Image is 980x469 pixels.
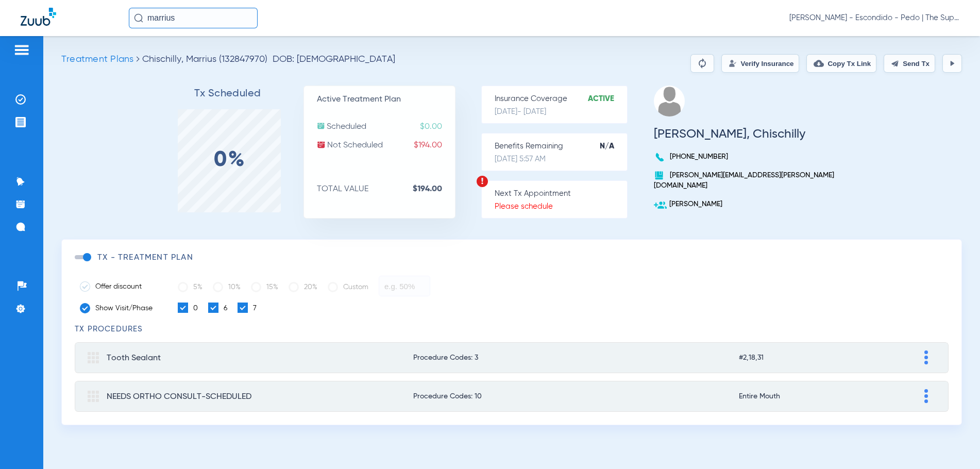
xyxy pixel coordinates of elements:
[317,140,326,149] img: not-scheduled.svg
[273,54,395,64] span: DOB: [DEMOGRAPHIC_DATA]
[107,393,251,401] span: NEEDS ORTHO CONSULT-SCHEDULED
[21,8,56,26] img: Zuub Logo
[413,393,666,400] span: Procedure Codes: 10
[178,277,202,297] label: 5%
[729,59,737,68] img: Verify Insurance
[495,189,627,199] p: Next Tx Appointment
[924,350,928,364] img: group-dot-blue.svg
[75,342,949,373] mat-expansion-panel-header: Tooth SealantProcedure Codes: 3#2,18,31
[588,94,627,104] strong: Active
[654,152,872,162] p: [PHONE_NUMBER]
[379,276,430,296] input: e.g. 50%
[238,303,257,314] label: 7
[891,59,899,68] img: send.svg
[654,86,685,116] img: profile.png
[317,94,455,105] p: Active Treatment Plan
[129,8,258,28] input: Search for patients
[289,277,317,297] label: 20%
[208,303,227,314] label: 6
[654,170,664,180] img: book.svg
[721,54,799,73] button: Verify Insurance
[495,202,627,212] p: Please schedule
[654,152,667,163] img: voice-call-b.svg
[739,393,848,400] span: Entire Mouth
[61,55,133,64] span: Treatment Plans
[13,44,30,56] img: hamburger-icon
[420,122,455,132] span: $0.00
[495,107,627,117] p: [DATE] - [DATE]
[80,303,162,313] label: Show Visit/Phase
[134,13,143,23] img: Search Icon
[88,352,99,363] img: group.svg
[317,140,455,150] p: Not Scheduled
[948,59,956,68] img: play.svg
[600,141,627,152] strong: N/A
[495,141,627,152] p: Benefits Remaining
[80,281,162,292] label: Offer discount
[317,122,325,130] img: scheduled.svg
[414,140,455,150] span: $194.00
[151,89,303,99] h3: Tx Scheduled
[654,199,872,209] p: [PERSON_NAME]
[814,58,824,69] img: link-copy.png
[495,154,627,164] p: [DATE] 5:57 AM
[739,354,848,361] span: #2,18,31
[214,155,246,165] label: 0%
[328,277,368,297] label: Custom
[178,303,198,314] label: 0
[495,94,627,104] p: Insurance Coverage
[97,253,193,263] h3: TX - Treatment Plan
[476,175,488,188] img: warning.svg
[88,391,99,402] img: group.svg
[213,277,241,297] label: 10%
[142,55,267,64] span: Chischilly, Marrius (132847970)
[107,354,161,362] span: Tooth Sealant
[251,277,278,297] label: 15%
[413,354,666,361] span: Procedure Codes: 3
[654,170,872,191] p: [PERSON_NAME][EMAIL_ADDRESS][PERSON_NAME][DOMAIN_NAME]
[317,122,455,132] p: Scheduled
[654,129,872,139] h3: [PERSON_NAME], Chischilly
[75,324,949,334] h3: TX Procedures
[884,54,935,73] button: Send Tx
[924,389,928,403] img: group-dot-blue.svg
[806,54,876,73] button: Copy Tx Link
[928,420,980,469] iframe: Chat Widget
[317,184,455,194] p: TOTAL VALUE
[789,13,959,23] span: [PERSON_NAME] - Escondido - Pedo | The Super Dentists
[696,57,708,70] img: Reparse
[413,184,455,194] strong: $194.00
[654,199,667,212] img: add-user.svg
[75,381,949,412] mat-expansion-panel-header: NEEDS ORTHO CONSULT-SCHEDULEDProcedure Codes: 10Entire Mouth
